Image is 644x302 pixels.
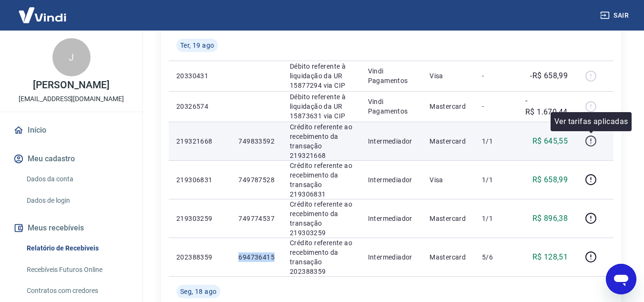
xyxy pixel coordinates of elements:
p: Vindi Pagamentos [368,66,415,85]
p: - [482,102,510,111]
p: 749774537 [238,214,275,223]
button: Meus recebíveis [11,218,131,239]
img: Vindi [11,0,73,30]
p: Crédito referente ao recebimento da transação 219303259 [290,199,353,238]
p: 694736415 [238,252,275,262]
p: Mastercard [429,214,467,223]
p: Crédito referente ao recebimento da transação 219321668 [290,122,353,160]
p: 749833592 [238,136,275,146]
p: Débito referente à liquidação da UR 15873631 via CIP [290,92,353,121]
p: 20326574 [176,102,223,111]
p: Ver tarifas aplicadas [554,116,628,127]
p: 219306831 [176,175,223,185]
p: 5/6 [482,252,510,262]
p: -R$ 1.670,44 [525,95,568,118]
p: Intermediador [368,175,415,185]
a: Início [11,120,131,141]
button: Meu cadastro [11,148,131,169]
div: J [52,38,91,76]
p: 1/1 [482,214,510,223]
p: Crédito referente ao recebimento da transação 219306831 [290,161,353,199]
a: Contratos com credores [23,281,131,301]
p: Intermediador [368,136,415,146]
p: Intermediador [368,252,415,262]
p: 202388359 [176,252,223,262]
p: -R$ 658,99 [530,70,568,82]
a: Dados da conta [23,169,131,189]
button: Sair [598,7,633,24]
p: Vindi Pagamentos [368,97,415,116]
iframe: Botão para abrir a janela de mensagens [606,264,636,294]
a: Relatório de Recebíveis [23,239,131,258]
p: Mastercard [429,136,467,146]
p: 1/1 [482,136,510,146]
p: 20330431 [176,71,223,81]
p: Débito referente à liquidação da UR 15877294 via CIP [290,62,353,90]
p: 749787528 [238,175,275,185]
a: Recebíveis Futuros Online [23,260,131,280]
p: Intermediador [368,214,415,223]
p: Mastercard [429,252,467,262]
p: 219303259 [176,214,223,223]
p: [PERSON_NAME] [33,80,109,90]
p: R$ 658,99 [532,174,568,186]
p: 1/1 [482,175,510,185]
p: R$ 645,55 [532,135,568,147]
p: - [482,71,510,81]
p: R$ 896,38 [532,213,568,224]
p: R$ 128,51 [532,251,568,263]
p: Visa [429,71,467,81]
p: 219321668 [176,136,223,146]
p: Mastercard [429,102,467,111]
p: Crédito referente ao recebimento da transação 202388359 [290,238,353,276]
span: Seg, 18 ago [180,287,216,296]
span: Ter, 19 ago [180,41,214,50]
p: [EMAIL_ADDRESS][DOMAIN_NAME] [19,94,124,104]
a: Dados de login [23,191,131,210]
p: Visa [429,175,467,185]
